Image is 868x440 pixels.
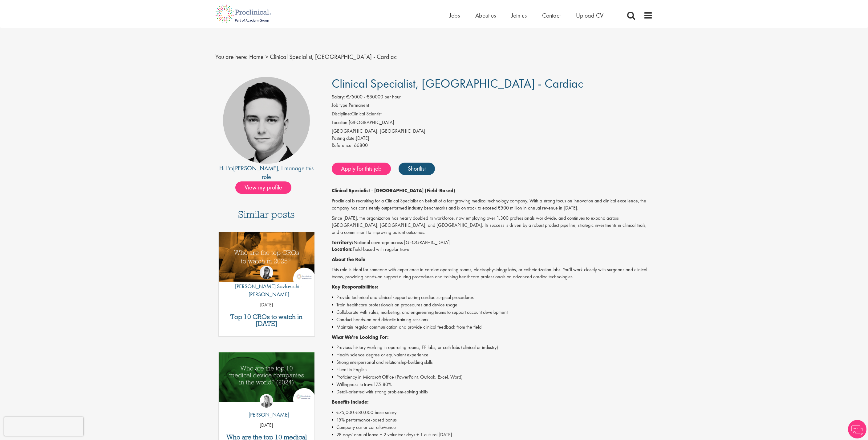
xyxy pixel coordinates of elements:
[332,187,455,194] strong: Clinical Specialist - [GEOGRAPHIC_DATA] (Field-Based)
[219,266,314,301] a: Theodora Savlovschi - Wicks [PERSON_NAME] Savlovschi - [PERSON_NAME]
[270,53,397,61] span: Clinical Specialist, [GEOGRAPHIC_DATA] - Cardiac
[219,352,314,402] img: Top 10 Medical Device Companies 2024
[332,316,653,323] li: Conduct hands-on and didactic training sessions
[332,301,653,309] li: Train healthcare professionals on procedures and device usage
[260,266,273,279] img: Theodora Savlovschi - Wicks
[332,381,653,388] li: Willingness to travel 75-80%
[332,163,391,175] a: Apply for this job
[219,301,314,309] p: [DATE]
[475,11,496,19] a: About us
[332,256,365,263] strong: About the Role
[219,282,314,298] p: [PERSON_NAME] Savlovschi - [PERSON_NAME]
[219,232,314,287] a: Link to a post
[332,215,653,236] p: Since [DATE], the organization has nearly doubled its workforce, now employing over 1,300 profess...
[332,197,653,212] p: Proclinical is recruiting for a Clinical Specialist on behalf of a fast growing medical technolog...
[332,344,653,351] li: Previous history working in operating rooms, EP labs, or cath labs (clinical or industry)
[511,11,527,19] a: Join us
[332,135,356,141] span: Posting date:
[332,399,369,405] strong: Benefits Include:
[332,294,653,301] li: Provide technical and clinical support during cardiac surgical procedures
[332,119,653,128] li: [GEOGRAPHIC_DATA]
[332,351,653,359] li: Health science degree or equivalent experience
[332,309,653,316] li: Collaborate with sales, marketing, and engineering teams to support account development
[332,388,653,396] li: Detail-oriented with strong problem-solving skills
[4,417,83,436] iframe: reCAPTCHA
[265,53,268,61] span: >
[332,239,653,253] p: National coverage across [GEOGRAPHIC_DATA] Field-based with regular travel
[332,359,653,366] li: Strong interpersonal and relationship-building skills
[332,93,345,101] label: Salary:
[244,411,289,419] p: [PERSON_NAME]
[332,431,653,438] li: 28 days' annual leave + 2 volunteer days + 1 cultural [DATE]
[332,409,653,416] li: €75,000-€80,000 base salary
[332,266,653,280] p: This role is ideal for someone with experience in cardiac operating rooms, electrophysiology labs...
[219,232,314,282] img: Top 10 CROs 2025 | Proclinical
[238,209,295,224] h3: Similar posts
[332,373,653,381] li: Proficiency in Microsoft Office (PowerPoint, Outlook, Excel, Word)
[346,93,401,100] span: €75000 - €80000 per hour
[332,366,653,373] li: Fluent in English
[215,53,248,61] span: You are here:
[332,110,653,119] li: Clinical Scientist
[542,11,561,19] a: Contact
[332,416,653,424] li: 15% performance-based bonus
[332,102,349,109] label: Job type:
[233,164,278,172] a: [PERSON_NAME]
[235,183,298,191] a: View my profile
[332,334,389,340] strong: What We're Looking For:
[332,424,653,431] li: Company car or car allowance
[848,420,866,438] img: Chatbot
[332,284,378,290] strong: Key Responsibilities:
[244,394,289,422] a: Hannah Burke [PERSON_NAME]
[332,110,351,118] label: Discipline:
[219,422,314,429] p: [DATE]
[235,181,291,194] span: View my profile
[332,246,353,252] strong: Location:
[332,142,353,149] label: Reference:
[332,128,653,135] div: [GEOGRAPHIC_DATA], [GEOGRAPHIC_DATA]
[215,164,318,181] div: Hi I'm , I manage this role
[354,142,368,148] span: 66800
[399,163,435,175] a: Shortlist
[332,76,583,91] span: Clinical Specialist, [GEOGRAPHIC_DATA] - Cardiac
[332,102,653,110] li: Permanent
[249,53,264,61] a: breadcrumb link
[332,239,354,246] strong: Territory:
[449,11,460,19] a: Jobs
[332,135,653,142] div: [DATE]
[576,11,603,19] a: Upload CV
[332,323,653,331] li: Maintain regular communication and provide clinical feedback from the field
[223,77,310,164] img: imeage of recruiter Connor Lynes
[332,119,349,126] label: Location:
[219,352,314,407] a: Link to a post
[260,394,273,408] img: Hannah Burke
[222,313,311,327] a: Top 10 CROs to watch in [DATE]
